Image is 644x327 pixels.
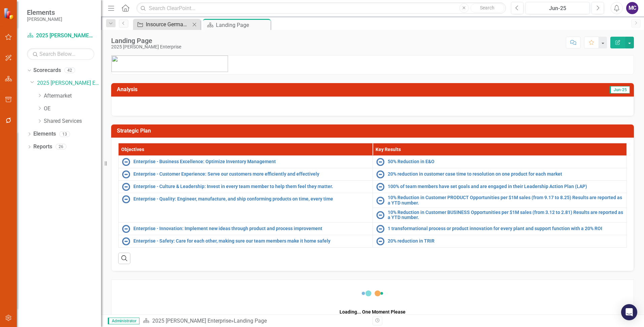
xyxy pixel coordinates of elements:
[135,20,190,29] a: Insource German supplied Grip Step board product
[119,235,373,247] td: Double-Click to Edit Right Click for Context Menu
[44,92,101,100] a: Aftermarket
[610,86,630,94] span: Jun-25
[122,183,130,191] img: Not Started
[376,237,384,245] img: Not Started
[234,318,267,324] div: Landing Page
[122,158,130,166] img: Not Started
[133,226,369,231] a: Enterprise - Innovation: Implement new ideas through product and process improvement
[373,156,627,168] td: Double-Click to Edit Right Click for Context Menu
[626,2,638,14] button: MC
[388,195,623,206] a: 10% Reduction in Customer PRODUCT Opportunities per $1M sales (from 9.17 to 8.25) Results are rep...
[621,304,637,320] div: Open Intercom Messenger
[528,4,587,12] div: Jun-25
[388,239,623,244] a: 20% reduction in TRIR
[376,158,384,166] img: Not Started
[216,21,269,29] div: Landing Page
[27,32,94,40] a: 2025 [PERSON_NAME] Enterprise
[44,105,101,113] a: OE
[146,20,190,29] div: Insource German supplied Grip Step board product
[373,168,627,181] td: Double-Click to Edit Right Click for Context Menu
[471,3,504,13] button: Search
[133,159,369,164] a: Enterprise - Business Excellence: Optimize Inventory Management
[340,308,406,315] div: Loading... One Moment Please
[373,222,627,235] td: Double-Click to Edit Right Click for Context Menu
[122,170,130,178] img: Not Started
[373,181,627,193] td: Double-Click to Edit Right Click for Context Menu
[59,131,70,137] div: 13
[108,318,139,324] span: Administrator
[122,237,130,245] img: Not Started
[37,79,101,87] a: 2025 [PERSON_NAME] Enterprise
[33,130,56,138] a: Elements
[133,239,369,244] a: Enterprise - Safety: Care for each other, making sure our team members make it home safely
[373,208,627,222] td: Double-Click to Edit Right Click for Context Menu
[117,128,631,134] h3: Strategic Plan
[119,168,373,181] td: Double-Click to Edit Right Click for Context Menu
[33,67,61,74] a: Scorecards
[136,2,506,14] input: Search ClearPoint...
[27,48,94,60] input: Search Below...
[143,317,367,325] div: »
[122,225,130,233] img: Not Started
[119,181,373,193] td: Double-Click to Edit Right Click for Context Menu
[56,144,66,150] div: 26
[480,5,494,10] span: Search
[152,318,231,324] a: 2025 [PERSON_NAME] Enterprise
[133,196,369,202] a: Enterprise - Quality: Engineer, manufacture, and ship conforming products on time, every time
[3,7,15,20] img: ClearPoint Strategy
[122,195,130,203] img: Not Started
[388,226,623,231] a: 1 transformational process or product innovation for every plant and support function with a 20% ROI
[388,184,623,189] a: 100% of team members have set goals and are engaged in their Leadership Action Plan (LAP)
[119,222,373,235] td: Double-Click to Edit Right Click for Context Menu
[376,211,384,219] img: Not Started
[119,193,373,223] td: Double-Click to Edit Right Click for Context Menu
[376,225,384,233] img: Not Started
[117,86,372,93] h3: Analysis
[373,193,627,208] td: Double-Click to Edit Right Click for Context Menu
[64,68,75,73] div: 42
[376,196,384,205] img: Not Started
[376,183,384,191] img: Not Started
[388,210,623,220] a: 10% Reduction in Customer BUSINESS Opportunities per $1M sales (from 3.12 to 2.81) Results are re...
[27,8,62,16] span: Elements
[133,184,369,189] a: Enterprise - Culture & Leadership: Invest in every team member to help them feel they matter.
[388,172,623,177] a: 20% reduction in customer case time to resolution on one product for each market
[388,159,623,164] a: 50% Reduction in E&O
[44,117,101,125] a: Shared Services
[111,37,181,44] div: Landing Page
[133,172,369,177] a: Enterprise - Customer Experience: Serve our customers more efficiently and effectively
[111,44,181,49] div: 2025 [PERSON_NAME] Enterprise
[373,235,627,247] td: Double-Click to Edit Right Click for Context Menu
[525,2,590,14] button: Jun-25
[27,16,62,22] small: [PERSON_NAME]
[376,170,384,178] img: Not Started
[33,143,52,151] a: Reports
[119,156,373,168] td: Double-Click to Edit Right Click for Context Menu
